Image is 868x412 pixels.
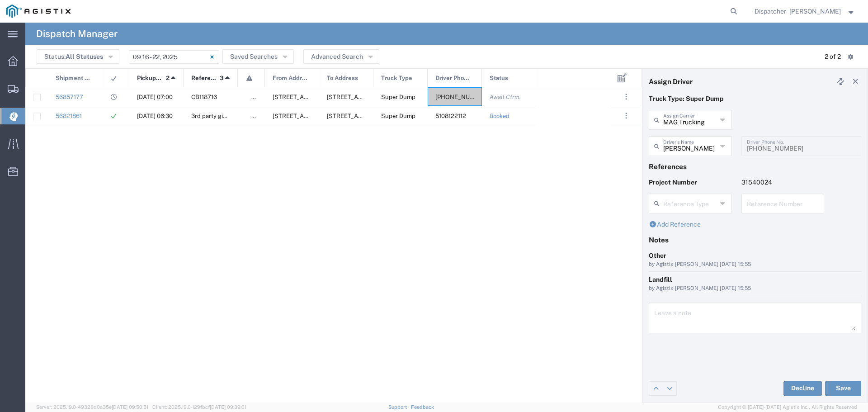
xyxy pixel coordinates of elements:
div: 2 of 2 [825,52,841,62]
div: Landfill [649,275,861,284]
button: Status:All Statuses [37,49,119,64]
button: Advanced Search [303,49,379,64]
span: E. 14th St & Euclid Ave, San Leandro, California, United States [273,94,363,100]
span: Copyright © [DATE]-[DATE] Agistix Inc., All Rights Reserved [718,403,857,411]
div: by Agistix [PERSON_NAME] [DATE] 15:55 [649,260,861,269]
h4: Dispatch Manager [36,23,118,45]
span: false [251,94,265,100]
img: logo [6,5,71,18]
a: Edit previous row [649,382,663,395]
button: ... [620,90,632,103]
a: 56857177 [56,94,83,100]
span: Reference [191,69,217,88]
div: Other [649,251,861,260]
button: Saved Searches [222,49,294,64]
span: Dispatcher - Eli Amezcua [755,6,841,16]
span: 5108122112 [435,113,466,119]
span: Pickup Date and Time [137,69,163,88]
span: All Statuses [66,53,103,60]
span: Server: 2025.19.0-49328d0a35e [36,404,148,410]
span: Driver Phone No. [435,69,472,88]
a: Edit next row [663,382,676,395]
a: Feedback [411,404,434,410]
span: Super Dump [381,113,415,119]
a: Add Reference [649,221,701,228]
h4: Notes [649,236,861,244]
span: Client: 2025.19.0-129fbcf [152,404,246,410]
h4: Assign Driver [649,77,693,85]
div: by Agistix [PERSON_NAME] [DATE] 15:55 [649,284,861,293]
button: Decline [783,381,822,396]
span: 510-387-6602 [435,94,489,100]
span: [DATE] 09:39:01 [210,404,246,410]
span: From Address [273,69,309,88]
button: Dispatcher - [PERSON_NAME] [754,6,856,17]
p: 31540024 [741,178,825,187]
a: 56821861 [56,113,82,119]
span: false [251,113,265,119]
span: 2 [166,69,170,88]
span: 4001 North Vasco Rd, Livermore, California, 94551, United States [327,94,417,100]
span: CB118716 [191,94,217,100]
span: 3 [220,69,224,88]
span: 2111 Hillcrest Ave, Antioch, California, 94509, United States [273,113,363,119]
p: Project Number [649,178,732,187]
span: 09/16/2025, 06:30 [137,113,173,119]
p: Truck Type: Super Dump [649,94,861,104]
h4: References [649,162,861,170]
span: . . . [625,91,627,102]
span: To Address [327,69,358,88]
span: 3rd party giveaway [191,113,243,119]
button: ... [620,109,632,122]
span: . . . [625,110,627,121]
span: Status [490,69,508,88]
span: Booked [490,113,509,119]
button: Save [825,381,861,396]
span: 09/18/2025, 07:00 [137,94,173,100]
span: Await Cfrm. [490,94,521,100]
span: Truck Type [381,69,412,88]
span: Shipment No. [56,69,92,88]
a: Support [388,404,411,410]
span: Super Dump [381,94,415,100]
span: 3020 Delta Rd, Brentwood, California, United States [327,113,417,119]
span: [DATE] 09:50:51 [112,404,148,410]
